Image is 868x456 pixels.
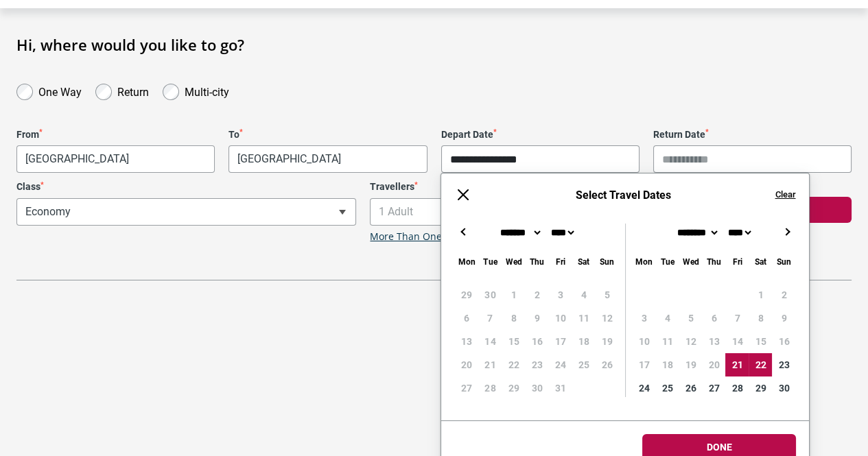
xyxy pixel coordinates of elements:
span: Melbourne, Australia [17,146,214,172]
h1: Hi, where would you like to go? [16,36,852,53]
span: 1 Adult [370,198,709,226]
span: Economy [16,198,356,226]
div: Tuesday [655,254,679,269]
label: Return [117,82,149,99]
div: Saturday [572,254,595,269]
label: Travellers [370,181,709,193]
div: Tuesday [478,254,502,269]
div: Wednesday [679,254,702,269]
span: Economy [17,199,355,225]
div: Saturday [749,254,772,269]
div: 26 [679,376,702,400]
div: Monday [455,254,478,269]
h6: Select Travel Dates [485,189,761,202]
div: Sunday [595,254,618,269]
div: 23 [772,353,795,376]
label: Multi-city [185,82,229,99]
div: 25 [655,376,679,400]
div: Thursday [702,254,725,269]
label: One Way [38,82,82,99]
label: To [228,129,427,141]
span: 1 Adult [371,199,709,225]
div: 21 [725,353,749,376]
button: → [779,224,795,240]
div: 28 [725,376,749,400]
div: 24 [632,376,655,400]
div: 27 [702,376,725,400]
div: Friday [725,254,749,269]
label: Depart Date [441,129,640,141]
span: Melbourne, Australia [16,145,215,173]
div: 30 [772,376,795,400]
span: Bangkok, Thailand [229,146,426,172]
div: Thursday [525,254,548,269]
div: Monday [632,254,655,269]
div: Wednesday [502,254,525,269]
div: 29 [749,376,772,400]
button: ← [455,224,471,240]
label: Class [16,181,356,193]
label: Return Date [653,129,852,141]
div: 22 [749,353,772,376]
div: Sunday [772,254,795,269]
span: Bangkok, Thailand [228,145,427,173]
label: From [16,129,215,141]
div: Friday [548,254,572,269]
a: More Than One Traveller? [370,231,489,243]
button: Clear [775,189,795,201]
